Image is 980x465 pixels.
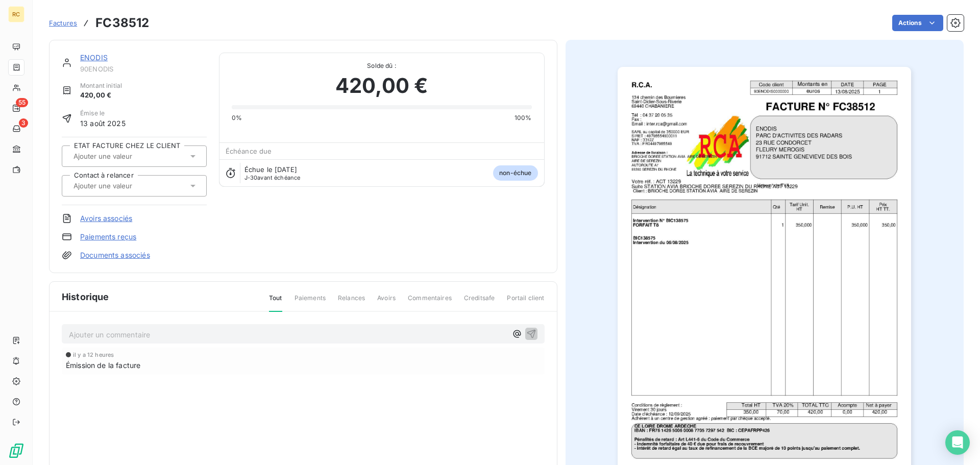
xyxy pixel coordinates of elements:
[232,113,242,123] span: 0%
[338,293,365,311] span: Relances
[335,70,428,101] span: 420,00 €
[232,61,532,70] span: Solde dû :
[269,293,282,312] span: Tout
[493,165,537,181] span: non-échue
[16,98,28,107] span: 55
[62,290,109,304] span: Historique
[73,352,114,358] span: il y a 12 heures
[95,14,149,32] h3: FC38512
[244,174,258,181] span: J-30
[226,147,272,155] span: Échéance due
[80,213,132,224] a: Avoirs associés
[80,65,207,73] span: 90ENODIS
[8,6,24,22] div: RC
[80,53,108,62] a: ENODIS
[408,293,452,311] span: Commentaires
[295,293,326,311] span: Paiements
[464,293,495,311] span: Creditsafe
[80,109,126,118] span: Émise le
[8,100,24,116] a: 55
[80,81,122,90] span: Montant initial
[507,293,544,311] span: Portail client
[892,15,943,31] button: Actions
[244,175,301,181] span: avant échéance
[49,19,77,27] span: Factures
[19,118,28,128] span: 3
[80,90,122,101] span: 420,00 €
[8,443,24,459] img: Logo LeanPay
[72,152,175,161] input: Ajouter une valeur
[945,430,970,455] div: Open Intercom Messenger
[8,120,24,137] a: 3
[514,113,532,123] span: 100%
[72,181,175,190] input: Ajouter une valeur
[66,360,140,371] span: Émission de la facture
[80,232,136,242] a: Paiements reçus
[80,250,150,260] a: Documents associés
[377,293,396,311] span: Avoirs
[49,18,77,28] a: Factures
[244,165,297,174] span: Échue le [DATE]
[80,118,126,129] span: 13 août 2025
